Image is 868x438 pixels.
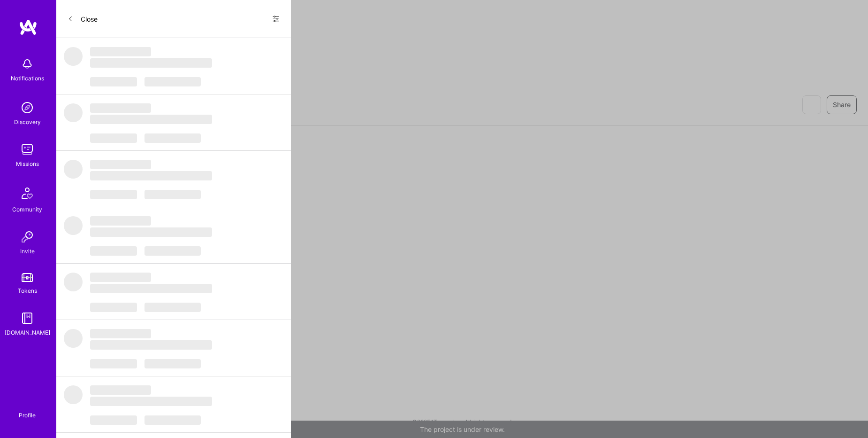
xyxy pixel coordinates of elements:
[145,301,201,312] button: ‌
[90,160,151,169] span: ‌
[90,415,137,425] span: ‌
[18,286,37,296] div: Tokens
[145,133,201,143] span: ‌
[90,75,137,86] button: ‌
[90,359,137,368] span: ‌
[12,204,42,214] div: Community
[16,159,39,169] div: Missions
[20,246,35,256] div: Invite
[90,47,151,56] span: ‌
[11,73,44,83] div: Notifications
[90,216,151,226] span: ‌
[145,244,201,256] button: ‌
[90,284,212,293] span: ‌
[90,385,151,395] span: ‌
[19,19,38,36] img: logo
[145,414,201,425] button: ‌
[22,273,33,282] img: tokens
[145,303,201,312] span: ‌
[145,246,201,256] span: ‌
[90,414,137,425] button: ‌
[90,227,212,237] span: ‌
[90,303,137,312] span: ‌
[90,397,212,406] span: ‌
[145,190,201,199] span: ‌
[90,301,137,312] button: ‌
[90,190,137,199] span: ‌
[90,132,137,143] button: ‌
[15,400,39,419] a: Profile
[145,359,201,368] span: ‌
[145,132,201,143] button: ‌
[16,182,38,204] img: Community
[64,47,83,66] span: ‌
[90,133,137,143] span: ‌
[18,227,37,246] img: Invite
[18,55,37,73] img: bell
[19,410,36,419] div: Profile
[90,77,137,86] span: ‌
[18,309,37,328] img: guide book
[90,340,212,350] span: ‌
[145,357,201,368] button: ‌
[68,11,98,26] button: Close
[90,58,212,68] span: ‌
[18,140,37,159] img: teamwork
[90,357,137,368] button: ‌
[64,385,83,404] span: ‌
[145,188,201,199] button: ‌
[90,188,137,199] button: ‌
[5,328,50,337] div: [DOMAIN_NAME]
[90,273,151,282] span: ‌
[90,103,151,113] span: ‌
[90,115,212,124] span: ‌
[90,244,137,256] button: ‌
[145,77,201,86] span: ‌
[90,246,137,256] span: ‌
[64,329,83,348] span: ‌
[145,75,201,86] button: ‌
[64,160,83,179] span: ‌
[90,171,212,180] span: ‌
[64,216,83,235] span: ‌
[64,273,83,291] span: ‌
[145,415,201,425] span: ‌
[64,103,83,122] span: ‌
[90,329,151,338] span: ‌
[14,117,41,127] div: Discovery
[18,98,37,117] img: discovery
